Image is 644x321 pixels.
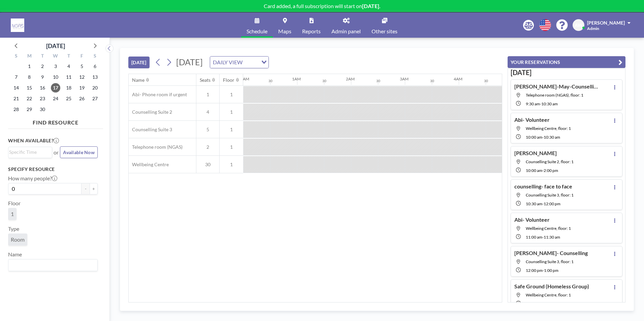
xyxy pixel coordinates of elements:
[526,235,542,240] span: 11:00 AM
[526,135,542,140] span: 10:00 AM
[77,72,87,82] span: Friday, September 12, 2025
[196,109,219,115] span: 4
[220,92,243,98] span: 1
[8,116,103,126] h4: FIND RESOURCE
[526,168,542,173] span: 10:00 AM
[38,105,47,114] span: Tuesday, September 30, 2025
[51,72,60,82] span: Wednesday, September 10, 2025
[297,12,326,38] a: Reports
[326,12,366,38] a: Admin panel
[196,144,219,150] span: 2
[8,166,98,172] h3: Specify resource
[129,144,183,150] span: Telephone room (NGAS)
[11,211,14,217] span: 1
[8,251,22,258] label: Name
[508,56,625,68] button: YOUR RESERVATIONS
[544,168,558,173] span: 2:00 PM
[8,147,52,157] div: Search for option
[292,76,301,81] div: 1AM
[11,236,25,243] span: Room
[526,226,571,231] span: Wellbeing Centre, floor: 1
[238,76,249,81] div: 12AM
[25,83,34,93] span: Monday, September 15, 2025
[64,72,73,82] span: Thursday, September 11, 2025
[220,109,243,115] span: 1
[542,301,556,306] span: 4:00 PM
[128,57,150,68] button: [DATE]
[400,76,409,81] div: 3AM
[176,57,203,67] span: [DATE]
[278,29,291,34] span: Maps
[544,135,560,140] span: 10:30 AM
[46,41,65,50] div: [DATE]
[196,162,219,168] span: 30
[346,76,355,81] div: 2AM
[526,93,583,98] span: Telephone room (NGAS), floor: 1
[60,146,98,158] button: Available Now
[200,77,211,83] div: Seats
[514,83,599,90] h4: [PERSON_NAME]-May-Counselling
[575,22,583,28] span: AW
[540,101,541,106] span: -
[38,62,47,71] span: Tuesday, September 2, 2025
[268,79,272,83] div: 30
[526,292,571,297] span: Wellbeing Centre, floor: 1
[514,116,550,123] h4: Abi- Volunteer
[376,79,380,83] div: 30
[511,68,622,77] h3: [DATE]
[90,183,98,194] button: +
[62,52,75,61] div: T
[544,235,560,240] span: 11:30 AM
[540,301,542,306] span: -
[526,201,542,206] span: 10:30 AM
[587,26,599,31] span: Admin
[36,52,49,61] div: T
[210,57,268,68] div: Search for option
[11,72,21,82] span: Sunday, September 7, 2025
[526,159,574,164] span: Counselling Suite 2, floor: 1
[526,101,540,106] span: 9:30 AM
[544,201,560,206] span: 12:00 PM
[372,29,397,34] span: Other sites
[54,149,59,156] span: or
[526,301,540,306] span: 1:00 PM
[331,29,361,34] span: Admin panel
[129,162,169,168] span: Wellbeing Centre
[132,77,144,83] div: Name
[430,79,434,83] div: 30
[241,12,273,38] a: Schedule
[514,183,572,190] h4: counselling- face to face
[88,52,101,61] div: S
[514,150,557,156] h4: [PERSON_NAME]
[25,94,34,103] span: Monday, September 22, 2025
[90,72,100,82] span: Saturday, September 13, 2025
[245,58,257,67] input: Search for option
[90,62,100,71] span: Saturday, September 6, 2025
[8,259,97,271] div: Search for option
[514,283,589,290] h4: Safe Ground (Homeless Group)
[247,29,267,34] span: Schedule
[10,52,23,61] div: S
[77,62,87,71] span: Friday, September 5, 2025
[25,72,34,82] span: Monday, September 8, 2025
[63,149,95,155] span: Available Now
[75,52,88,61] div: F
[542,235,544,240] span: -
[23,52,36,61] div: M
[322,79,326,83] div: 30
[77,94,87,103] span: Friday, September 26, 2025
[273,12,297,38] a: Maps
[64,94,73,103] span: Thursday, September 25, 2025
[11,83,21,93] span: Sunday, September 14, 2025
[366,12,403,38] a: Other sites
[212,58,244,67] span: DAILY VIEW
[51,94,60,103] span: Wednesday, September 24, 2025
[64,62,73,71] span: Thursday, September 4, 2025
[526,268,543,273] span: 12:00 PM
[9,261,94,270] input: Search for option
[25,62,34,71] span: Monday, September 1, 2025
[49,52,62,61] div: W
[51,62,60,71] span: Wednesday, September 3, 2025
[220,144,243,150] span: 1
[542,201,544,206] span: -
